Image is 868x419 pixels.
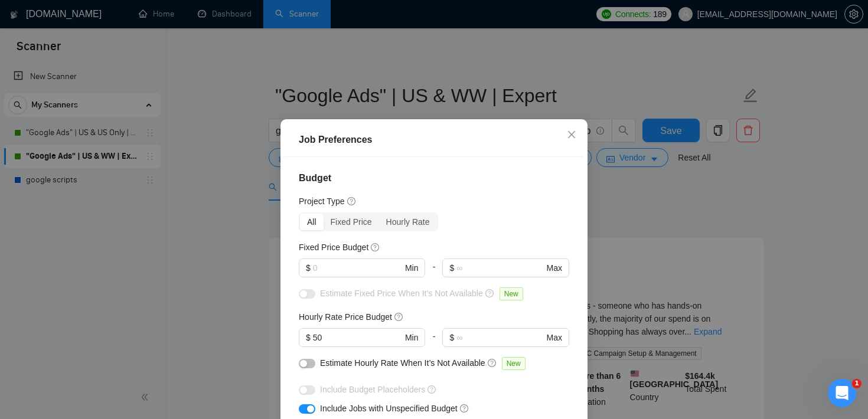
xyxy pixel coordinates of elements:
iframe: Intercom live chat [828,379,856,407]
span: New [500,287,523,300]
span: close [567,130,576,139]
span: question-circle [488,358,497,368]
div: - [425,258,442,287]
span: New [502,357,526,370]
span: $ [306,261,311,274]
span: question-circle [485,289,495,298]
button: Close [556,119,588,151]
h5: Hourly Rate Price Budget [299,310,392,323]
input: ∞ [456,331,544,344]
h5: Project Type [299,195,345,208]
span: Estimate Fixed Price When It’s Not Available [320,289,483,298]
span: $ [306,331,311,344]
span: question-circle [394,312,404,322]
span: Include Jobs with Unspecified Budget [320,404,458,413]
div: All [300,214,324,230]
span: Include Budget Placeholders [320,385,425,394]
span: Max [547,261,562,274]
span: $ [449,261,454,274]
span: Min [405,331,419,344]
span: Max [547,331,562,344]
div: - [425,328,442,356]
div: Job Preferences [299,133,569,147]
span: question-circle [460,404,469,413]
span: $ [449,331,454,344]
h5: Fixed Price Budget [299,241,368,254]
h4: Budget [299,171,569,185]
div: Fixed Price [324,214,379,230]
input: ∞ [456,261,544,274]
span: question-circle [428,385,437,394]
span: 1 [852,379,862,388]
span: Min [405,261,419,274]
div: Hourly Rate [379,214,437,230]
input: 0 [313,331,403,344]
input: 0 [313,261,403,274]
span: Estimate Hourly Rate When It’s Not Available [320,358,485,368]
span: question-circle [347,197,357,206]
span: question-circle [371,243,380,252]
